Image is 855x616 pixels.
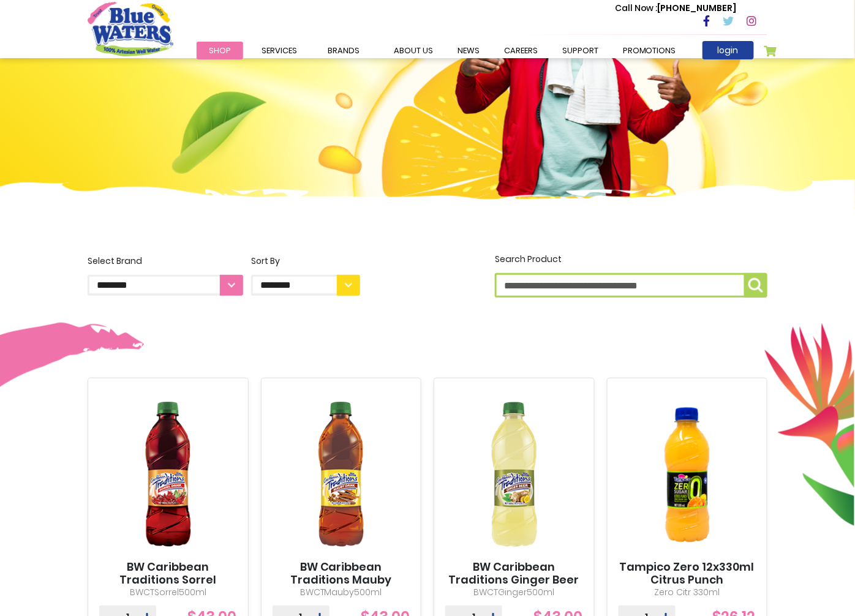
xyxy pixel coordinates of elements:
a: Promotions [611,42,688,59]
a: News [445,42,492,59]
h4: Order Online [88,40,361,62]
a: store logo [88,2,173,56]
p: BWCTGinger500ml [445,587,583,599]
select: Sort By [251,275,360,296]
a: BW Caribbean Traditions Mauby 12x500ml [273,561,410,601]
img: search-icon.png [748,278,763,293]
a: BW Caribbean Traditions Ginger Beer 12x500ml [445,561,583,601]
span: Shop [209,45,231,56]
p: Zero Citr 330ml [619,587,756,599]
a: careers [492,42,550,59]
p: BWCTMauby500ml [273,587,410,599]
img: Tampico Zero 12x330ml Citrus Punch [619,389,756,561]
a: Tampico Zero 12x330ml Citrus Punch [619,561,756,587]
a: about us [382,42,445,59]
p: BWCTSorrel500ml [99,587,237,599]
a: support [550,42,611,59]
img: BW Caribbean Traditions Sorrel 12x500ml [99,389,237,561]
span: Call Now : [615,2,658,14]
p: [PHONE_NUMBER] [615,2,737,15]
label: Select Brand [88,255,243,296]
a: login [702,41,754,59]
input: Search Product [495,273,767,298]
span: Services [262,45,297,56]
a: BW Caribbean Traditions Sorrel 12x500ml [99,561,237,601]
select: Select Brand [88,275,243,296]
img: BW Caribbean Traditions Mauby 12x500ml [273,389,410,561]
div: Sort By [251,255,360,268]
button: Search Product [744,273,767,298]
label: Search Product [495,253,767,298]
img: BW Caribbean Traditions Ginger Beer 12x500ml [445,389,583,561]
span: Brands [328,45,360,56]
